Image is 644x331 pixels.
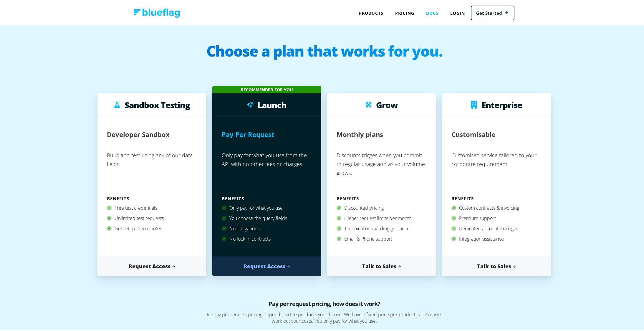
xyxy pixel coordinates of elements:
[337,212,427,222] div: Higher request limits per month
[389,6,420,18] a: Pricing
[376,99,398,108] h3: Grow
[337,125,383,141] h2: Monthly plans
[212,85,321,92] div: Recommended for you
[451,233,542,243] div: Integration assistance
[107,147,197,193] p: Build and test using any of our data fields.
[451,147,542,193] p: Customised service tailored to your corporate requirement.
[420,6,444,18] a: Docs
[222,147,312,193] p: Only pay for what you use from the API with no other fees or charges.
[451,202,542,212] div: Custom contracts & invoicing
[337,202,427,212] div: Discounted pricing
[444,6,471,18] a: Login to Blue Flag application
[222,233,312,243] div: No lock in contracts
[97,255,206,275] a: Request Access
[451,125,496,141] h2: Customisable
[162,310,486,327] p: Our pay per request pricing depends on the products you choose. We have a fixed price per product...
[125,99,190,108] h3: Sandbox Testing
[222,222,312,233] div: No obligations
[222,212,312,222] div: You choose the query fields
[337,147,427,193] p: Discounts trigger when you commit to regular usage and as your volume grows.
[353,6,389,18] div: Products
[134,7,180,16] img: Blue Flag logo
[107,202,197,212] div: Free test credentials
[337,233,427,243] div: Email & Phone support
[451,212,542,222] div: Premium support
[257,99,287,108] h3: Launch
[212,255,321,275] a: Request Access
[107,212,197,222] div: Unlimited test requests
[481,99,522,108] h3: Enterprise
[337,222,427,233] div: Technical onboarding guidance
[222,125,274,141] h2: Pay Per Request
[6,42,643,66] h1: Choose a plan that works for you.
[107,125,170,141] h2: Developer Sandbox
[162,298,486,310] h3: Pay per request pricing, how does it work?
[451,222,542,233] div: Dedicated account manager
[327,255,436,275] a: Talk to Sales
[107,222,197,233] div: Get setup in 5 minutes
[222,202,312,212] div: Only pay for what you use
[471,4,514,19] a: Get Started
[442,255,551,275] a: Talk to Sales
